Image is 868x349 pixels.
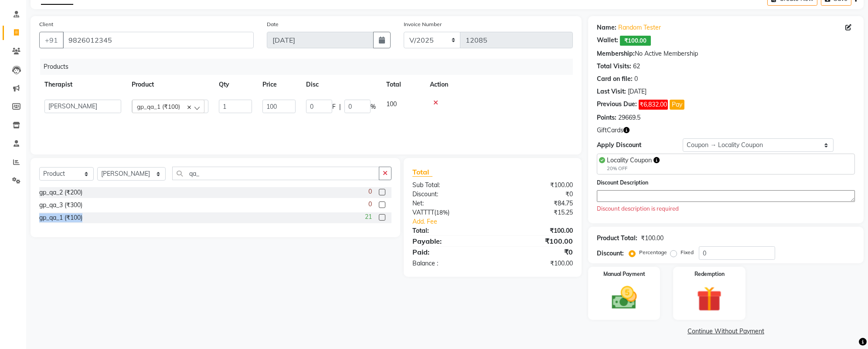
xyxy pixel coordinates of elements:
[634,74,638,84] div: 0
[597,179,648,187] label: Discount Description
[597,141,683,150] div: Apply Discount
[597,49,635,58] div: Membership:
[689,283,730,315] img: _gift.svg
[493,226,579,235] div: ₹100.00
[597,74,633,84] div: Card on file:
[641,234,664,243] div: ₹100.00
[412,208,434,216] span: VATTTT
[597,126,623,135] span: GiftCards
[493,208,579,217] div: ₹15.25
[381,75,425,94] th: Total
[597,87,626,96] div: Last Visit:
[628,87,647,96] div: [DATE]
[597,234,637,243] div: Product Total:
[406,181,493,190] div: Sub Total:
[436,209,448,216] span: 18%
[425,75,573,94] th: Action
[137,103,180,110] span: gp_qa_1 (₹100)
[618,23,661,32] a: Random Tester
[406,199,493,208] div: Net:
[40,59,579,75] div: Products
[597,205,855,213] div: Discount description is required
[597,49,855,58] div: No Active Membership
[597,23,616,32] div: Name:
[607,165,660,172] div: 20% OFF
[339,102,341,111] span: |
[63,32,254,48] input: Search by Name/Mobile/Email/Code
[39,32,64,48] button: +91
[267,20,279,28] label: Date
[620,36,651,46] span: ₹100.00
[39,20,53,28] label: Client
[607,156,652,164] span: Locality Coupon
[332,102,336,111] span: F
[406,259,493,268] div: Balance :
[681,248,694,256] label: Fixed
[597,36,618,46] div: Wallet:
[386,100,397,108] span: 100
[406,247,493,257] div: Paid:
[590,327,862,336] a: Continue Without Payment
[493,190,579,199] div: ₹0
[493,247,579,257] div: ₹0
[618,113,640,122] div: 29669.5
[633,62,640,71] div: 62
[214,75,257,94] th: Qty
[172,167,379,180] input: Search or Scan
[406,208,493,217] div: ( )
[597,62,631,71] div: Total Visits:
[493,199,579,208] div: ₹84.75
[597,113,616,122] div: Points:
[39,188,82,197] div: gp_qa_2 (₹200)
[412,168,432,177] span: Total
[39,213,82,222] div: gp_qa_1 (₹100)
[670,100,684,110] button: Pay
[694,270,725,278] label: Redemption
[406,226,493,235] div: Total:
[603,270,645,278] label: Manual Payment
[597,100,637,110] div: Previous Due:
[257,75,301,94] th: Price
[597,249,624,258] div: Discount:
[371,102,376,111] span: %
[39,201,82,210] div: gp_qa_3 (₹300)
[406,190,493,199] div: Discount:
[639,100,668,110] span: ₹6,832.00
[406,217,579,226] a: Add. Fee
[404,20,442,28] label: Invoice Number
[493,181,579,190] div: ₹100.00
[368,200,372,209] span: 0
[39,75,126,94] th: Therapist
[126,75,214,94] th: Product
[493,259,579,268] div: ₹100.00
[493,236,579,246] div: ₹100.00
[368,187,372,196] span: 0
[406,236,493,246] div: Payable:
[604,283,645,312] img: _cash.svg
[365,212,372,221] span: 21
[301,75,381,94] th: Disc
[639,248,667,256] label: Percentage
